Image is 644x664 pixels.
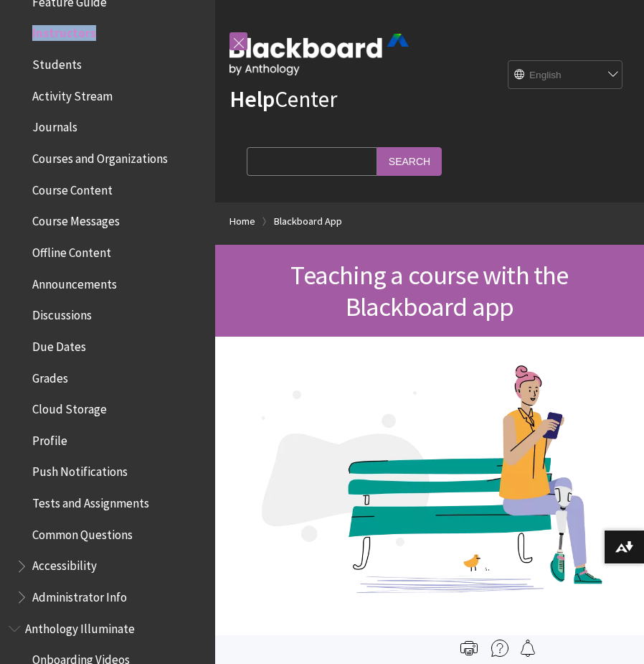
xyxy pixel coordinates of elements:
span: Journals [32,116,77,135]
span: Administrator Info [32,585,127,604]
span: Profile [32,429,67,448]
a: Blackboard App [274,212,342,230]
img: Blackboard by Anthology [229,34,409,75]
a: Home [229,212,255,230]
a: HelpCenter [229,85,337,113]
span: Anthology Illuminate [25,617,135,636]
span: Course Content [32,178,113,197]
span: Offline Content [32,240,111,260]
span: Teaching a course with the Blackboard app [290,258,568,323]
span: Push Notifications [32,460,128,480]
span: Common Questions [32,523,133,542]
span: Discussions [32,303,92,322]
img: Print [460,640,478,657]
span: Due Dates [32,335,86,354]
img: More help [491,640,508,657]
input: Search [377,147,442,175]
span: Activity Stream [32,84,113,103]
span: Announcements [32,272,117,291]
span: Cloud Storage [32,397,107,416]
span: Accessibility [32,554,97,574]
img: Follow this page [519,640,536,657]
span: Course Messages [32,210,120,229]
span: Tests and Assignments [32,491,149,510]
strong: Help [229,85,275,113]
span: Instructors [32,22,96,41]
select: Site Language Selector [508,61,623,90]
img: Person using a mobile device outside on a bench [244,365,602,630]
span: Students [32,52,82,72]
span: Courses and Organizations [32,146,168,166]
span: Grades [32,366,68,385]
